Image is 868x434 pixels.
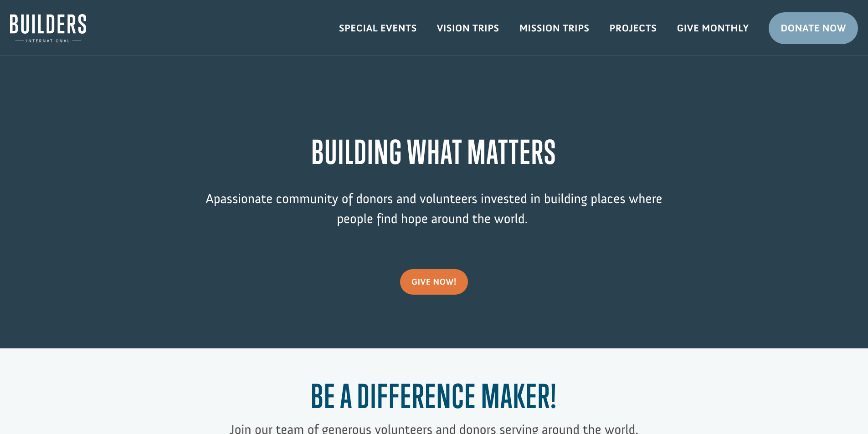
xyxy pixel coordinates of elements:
[667,15,759,41] a: Give Monthly
[16,9,125,27] div: [PERSON_NAME] donated $25
[129,18,169,35] button: Donate
[400,269,468,295] a: give now!
[188,133,680,175] h1: BUILDING WHAT MATTERS
[600,15,667,41] a: Projects
[16,28,125,35] div: to
[329,15,427,41] a: Special Events
[427,15,509,41] a: Vision Trips
[769,12,858,44] a: Donate Now
[188,377,680,419] h1: Be a Difference Maker!
[205,190,213,207] span: A
[188,189,680,242] p: passionate community of donors and volunteers invested in building places where people find hope ...
[10,14,86,42] img: Builders International
[509,15,600,41] a: Mission Trips
[21,28,145,35] strong: [GEOGRAPHIC_DATA]: 700 Cities Training Center
[16,19,24,26] img: emoji partyFace
[16,36,23,43] img: US.png
[25,36,125,43] span: [GEOGRAPHIC_DATA] , [GEOGRAPHIC_DATA]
